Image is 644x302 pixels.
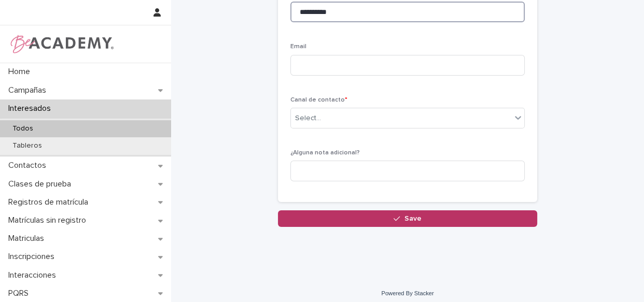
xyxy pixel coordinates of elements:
div: Select... [295,113,321,124]
button: Save [278,210,537,227]
p: Matriculas [4,234,52,243]
p: Home [4,67,38,77]
p: PQRS [4,289,37,298]
span: Email [290,44,306,50]
p: Contactos [4,161,54,170]
p: Inscripciones [4,252,63,262]
p: Todos [4,124,41,133]
p: Tableros [4,141,50,150]
p: Matrículas sin registro [4,215,94,225]
img: WPrjXfSUmiLcdUfaYY4Q [8,34,115,54]
p: Registros de matrícula [4,197,96,207]
span: Canal de contacto [290,97,347,103]
p: Interesados [4,104,59,113]
p: Clases de prueba [4,179,79,189]
p: Interacciones [4,270,64,280]
span: Save [404,215,422,222]
a: Powered By Stacker [381,290,433,296]
p: Campañas [4,85,54,95]
span: ¿Alguna nota adicional? [290,150,360,156]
